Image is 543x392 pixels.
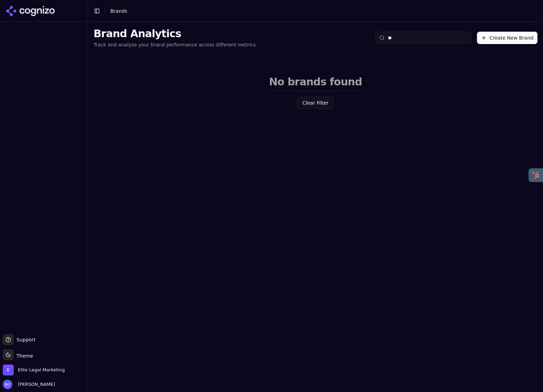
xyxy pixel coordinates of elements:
[94,28,256,40] h1: Brand Analytics
[297,97,335,109] button: Clear Filter
[477,32,537,44] button: Create New Brand
[15,381,55,388] span: [PERSON_NAME]
[3,380,55,389] button: Open user button
[3,364,14,375] img: Elite Legal Marketing
[3,380,12,389] img: Brian Gomez
[18,367,65,373] span: Elite Legal Marketing
[14,336,35,343] span: Support
[110,8,127,14] nav: breadcrumb
[94,41,256,48] p: Track and analyze your brand performance across different metrics
[3,364,65,375] button: Open organization switcher
[269,76,362,91] h2: No brands found
[14,353,33,359] span: Theme
[110,8,127,14] span: Brands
